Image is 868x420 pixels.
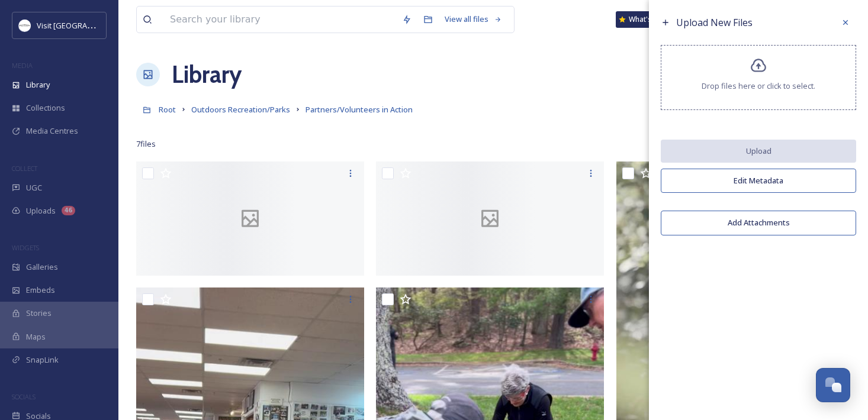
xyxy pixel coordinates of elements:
span: SnapLink [26,354,59,366]
span: Galleries [26,261,58,273]
a: Partners/Volunteers in Action [306,102,413,117]
span: Drop files here or click to select. [702,80,815,92]
span: Maps [26,331,46,343]
button: Edit Metadata [661,169,856,193]
span: Media Centres [26,125,78,137]
span: Upload New Files [676,16,753,29]
span: Library [26,79,50,91]
span: Partners/Volunteers in Action [306,104,413,115]
span: Visit [GEOGRAPHIC_DATA] [37,20,128,31]
span: Uploads [26,205,56,217]
div: 46 [62,206,75,215]
span: Stories [26,308,52,319]
button: Upload [661,140,856,163]
a: What's New [616,11,675,28]
img: Circle%20Logo.png [19,20,31,31]
input: Search your library [164,7,396,33]
span: COLLECT [12,164,37,173]
span: Embeds [26,285,55,296]
span: MEDIA [12,61,33,70]
a: Root [159,102,176,117]
span: SOCIALS [12,392,36,401]
span: Outdoors Recreation/Parks [191,104,290,115]
span: WIDGETS [12,243,39,252]
span: Root [159,104,176,115]
span: UGC [26,182,42,193]
button: Add Attachments [661,211,856,235]
button: Open Chat [816,368,850,402]
span: 7 file s [136,138,156,150]
a: Outdoors Recreation/Parks [191,102,290,117]
a: Library [172,57,242,92]
a: View all files [439,8,508,31]
span: Collections [26,102,65,114]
